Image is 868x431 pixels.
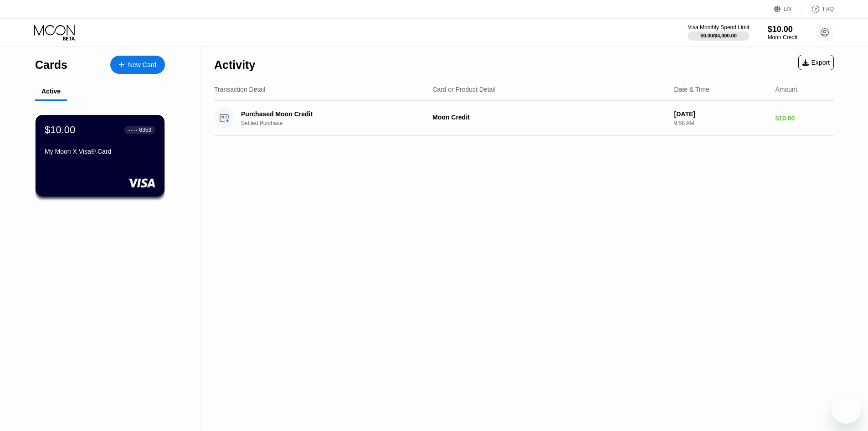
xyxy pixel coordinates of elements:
div: Transaction Detail [214,86,265,93]
div: [DATE] [674,110,768,118]
div: 9:58 AM [674,120,768,126]
div: Active [41,88,61,95]
div: Visa Monthly Spend Limit [688,24,749,31]
div: Settled Purchase [241,120,431,126]
div: Purchased Moon Credit [241,110,418,118]
div: My Moon X Visa® Card [45,148,155,155]
div: Purchased Moon CreditSettled PurchaseMoon Credit[DATE]9:58 AM$10.00 [214,101,834,136]
div: New Card [110,56,165,74]
div: Amount [775,86,797,93]
div: Visa Monthly Spend Limit$0.00/$4,000.00 [688,24,749,41]
div: $10.00 [45,124,75,136]
div: $10.00● ● ● ●6353My Moon X Visa® Card [36,115,164,197]
div: Date & Time [674,86,709,93]
div: ● ● ● ● [128,129,138,131]
div: 6353 [139,127,151,133]
div: Export [802,59,830,66]
div: $10.00 [775,114,834,122]
div: New Card [128,61,156,69]
div: Cards [35,58,67,72]
div: Moon Credit [768,34,797,41]
div: FAQ [802,5,834,14]
div: Activity [214,58,255,72]
div: EN [784,6,791,12]
iframe: Nút để khởi chạy cửa sổ nhắn tin [832,395,861,424]
div: EN [774,5,802,14]
div: $10.00Moon Credit [768,25,797,41]
div: FAQ [823,6,834,12]
div: Export [798,55,834,70]
div: $10.00 [768,25,797,34]
div: Moon Credit [432,114,667,121]
div: Card or Product Detail [432,86,496,93]
div: $0.00 / $4,000.00 [700,33,737,38]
